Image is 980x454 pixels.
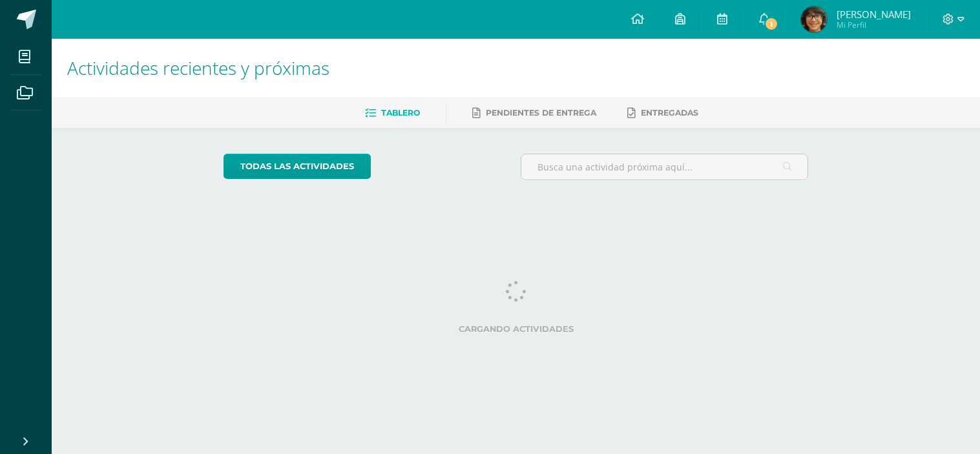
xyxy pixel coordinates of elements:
[472,103,596,123] a: Pendientes de entrega
[521,154,808,180] input: Busca una actividad próxima aquí...
[381,108,420,118] span: Tablero
[67,56,329,80] span: Actividades recientes y próximas
[365,103,420,123] a: Tablero
[837,8,911,21] span: [PERSON_NAME]
[486,108,596,118] span: Pendientes de entrega
[224,324,808,334] label: Cargando actividades
[641,108,698,118] span: Entregadas
[801,6,827,32] img: 4eb4fd2c4d5ca0361bd25a1735ef3642.png
[224,154,371,179] a: todas las Actividades
[764,17,778,31] span: 1
[627,103,698,123] a: Entregadas
[837,19,911,30] span: Mi Perfil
